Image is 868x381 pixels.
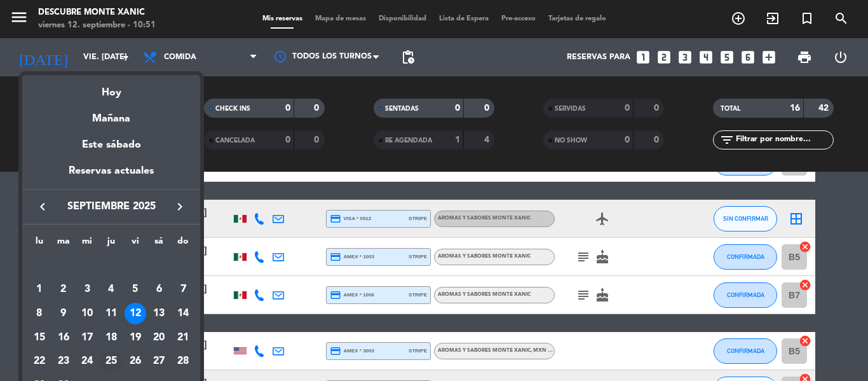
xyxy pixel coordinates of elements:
[29,351,50,373] div: 22
[75,278,99,302] td: 3 de septiembre de 2025
[51,326,76,350] td: 16 de septiembre de 2025
[75,234,99,254] th: miércoles
[125,327,146,349] div: 19
[172,199,187,214] i: keyboard_arrow_right
[100,279,122,300] div: 4
[99,301,123,326] td: 11 de septiembre de 2025
[76,303,98,324] div: 10
[76,279,98,300] div: 3
[148,351,170,373] div: 27
[125,303,146,324] div: 12
[99,350,123,374] td: 25 de septiembre de 2025
[123,234,147,254] th: viernes
[147,234,172,254] th: sábado
[100,351,122,373] div: 25
[75,301,99,326] td: 10 de septiembre de 2025
[51,278,76,302] td: 2 de septiembre de 2025
[148,327,170,349] div: 20
[76,327,98,349] div: 17
[76,351,98,373] div: 24
[22,127,200,163] div: Este sábado
[172,303,194,324] div: 14
[172,351,194,373] div: 28
[53,279,74,300] div: 2
[171,350,195,374] td: 28 de septiembre de 2025
[100,327,122,349] div: 18
[53,327,74,349] div: 16
[172,279,194,300] div: 7
[99,278,123,302] td: 4 de septiembre de 2025
[51,350,76,374] td: 23 de septiembre de 2025
[35,199,50,214] i: keyboard_arrow_left
[51,234,76,254] th: martes
[123,326,147,350] td: 19 de septiembre de 2025
[31,198,54,215] button: keyboard_arrow_left
[75,350,99,374] td: 24 de septiembre de 2025
[168,198,191,215] button: keyboard_arrow_right
[27,301,51,326] td: 8 de septiembre de 2025
[147,326,172,350] td: 20 de septiembre de 2025
[125,279,146,300] div: 5
[147,350,172,374] td: 27 de septiembre de 2025
[27,254,195,278] td: SEP.
[27,278,51,302] td: 1 de septiembre de 2025
[53,351,74,373] div: 23
[100,303,122,324] div: 11
[29,327,50,349] div: 15
[171,301,195,326] td: 14 de septiembre de 2025
[123,278,147,302] td: 5 de septiembre de 2025
[99,326,123,350] td: 18 de septiembre de 2025
[27,234,51,254] th: lunes
[147,278,172,302] td: 6 de septiembre de 2025
[171,234,195,254] th: domingo
[22,75,200,101] div: Hoy
[22,101,200,127] div: Mañana
[75,326,99,350] td: 17 de septiembre de 2025
[99,234,123,254] th: jueves
[172,327,194,349] div: 21
[51,301,76,326] td: 9 de septiembre de 2025
[27,350,51,374] td: 22 de septiembre de 2025
[29,279,50,300] div: 1
[27,326,51,350] td: 15 de septiembre de 2025
[148,279,170,300] div: 6
[171,326,195,350] td: 21 de septiembre de 2025
[54,198,168,215] span: septiembre 2025
[125,351,146,373] div: 26
[53,303,74,324] div: 9
[123,350,147,374] td: 26 de septiembre de 2025
[123,301,147,326] td: 12 de septiembre de 2025
[22,163,200,189] div: Reservas actuales
[147,301,172,326] td: 13 de septiembre de 2025
[29,303,50,324] div: 8
[171,278,195,302] td: 7 de septiembre de 2025
[148,303,170,324] div: 13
